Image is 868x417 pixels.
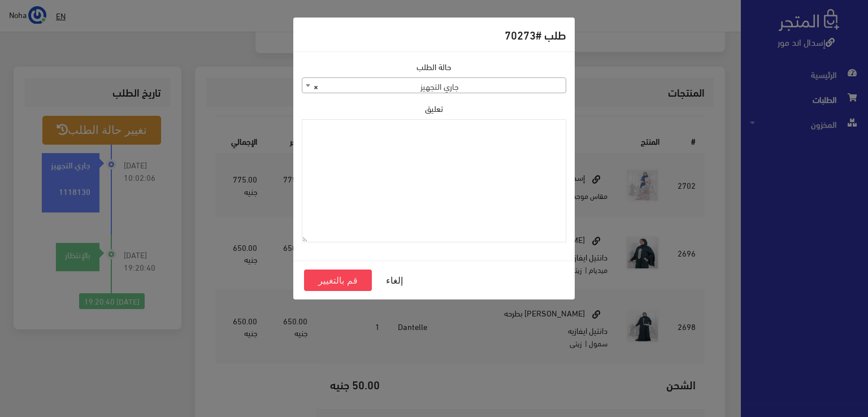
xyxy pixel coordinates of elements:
[302,77,566,93] span: جاري التجهيز
[416,60,452,73] label: حالة الطلب
[304,270,372,291] button: قم بالتغيير
[372,270,417,291] button: إلغاء
[314,78,318,94] span: ×
[425,102,443,115] label: تعليق
[302,78,566,94] span: جاري التجهيز
[505,26,566,43] h5: طلب #70273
